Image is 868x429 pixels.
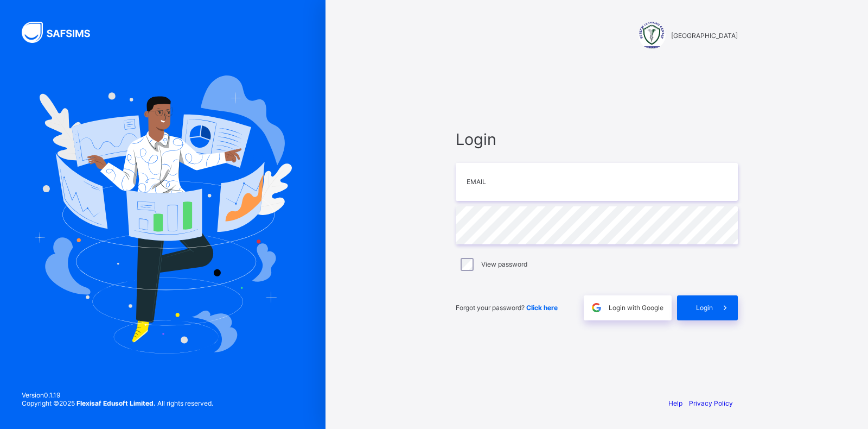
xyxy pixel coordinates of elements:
[76,399,156,407] strong: Flexisaf Edusoft Limited.
[22,22,103,43] img: SAFSIMS Logo
[22,391,213,399] span: Version 0.1.19
[590,301,603,314] img: google.396cfc9801f0270233282035f929180a.svg
[34,75,292,354] img: Hero Image
[668,399,682,407] a: Help
[22,399,213,407] span: Copyright © 2025 All rights reserved.
[609,304,663,312] span: Login with Google
[481,260,527,268] label: View password
[526,304,558,312] a: Click here
[696,304,713,312] span: Login
[689,399,733,407] a: Privacy Policy
[456,304,558,312] span: Forgot your password?
[671,31,738,40] span: [GEOGRAPHIC_DATA]
[456,130,738,149] span: Login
